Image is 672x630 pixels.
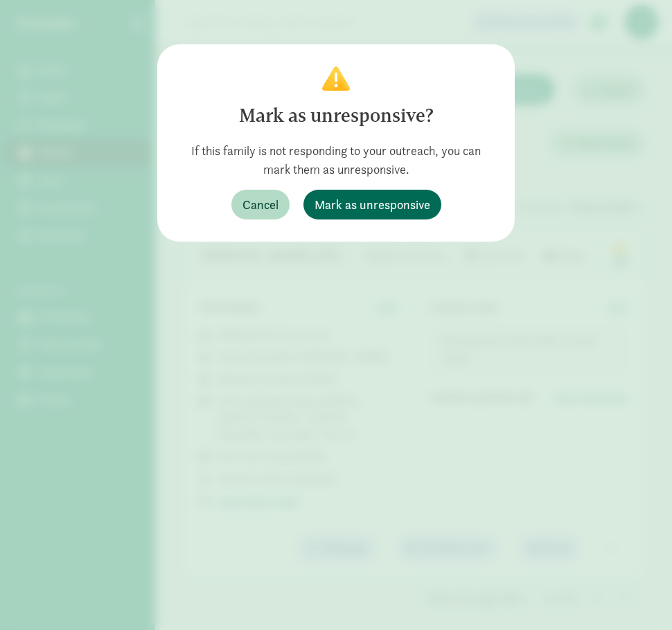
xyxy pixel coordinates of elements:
button: Mark as unresponsive [303,190,441,219]
div: If this family is not responding to your outreach, you can mark them as unresponsive. [179,141,493,179]
span: Mark as unresponsive [315,195,430,214]
div: Mark as unresponsive? [179,102,493,130]
span: Cancel [242,195,278,214]
iframe: Chat Widget [603,564,672,630]
img: Confirm [322,66,350,91]
button: Cancel [231,190,290,219]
